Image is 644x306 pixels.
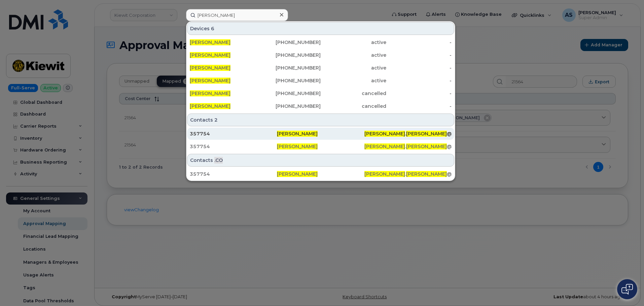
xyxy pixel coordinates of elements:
a: [PERSON_NAME][PHONE_NUMBER]active- [187,62,454,74]
div: - [386,39,452,46]
span: .CO [214,157,223,164]
div: 357754 [190,143,277,150]
a: [PERSON_NAME][PHONE_NUMBER]active- [187,36,454,48]
div: . @[PERSON_NAME][DOMAIN_NAME] [364,171,452,177]
a: 357754[PERSON_NAME][PERSON_NAME].[PERSON_NAME]@[PERSON_NAME][DOMAIN_NAME] [187,168,454,180]
span: [PERSON_NAME] [190,39,230,45]
span: [PERSON_NAME] [190,90,230,96]
span: [PERSON_NAME] [406,171,447,177]
div: - [386,103,452,110]
span: [PERSON_NAME] [190,65,230,71]
div: active [321,39,386,46]
img: Open chat [621,284,633,295]
span: [PERSON_NAME] [364,131,405,137]
span: 2 [214,117,218,123]
div: [PHONE_NUMBER] [255,39,321,46]
span: [PERSON_NAME] [277,131,318,137]
span: [PERSON_NAME] [406,131,447,137]
span: [PERSON_NAME] [277,171,318,177]
div: active [321,64,386,71]
a: 357754[PERSON_NAME][PERSON_NAME].[PERSON_NAME]@[PERSON_NAME][DOMAIN_NAME] [187,140,454,152]
div: Devices [187,22,454,35]
span: [PERSON_NAME] [190,52,230,58]
span: [PERSON_NAME] [406,143,447,149]
div: active [321,52,386,58]
div: [PHONE_NUMBER] [255,103,321,110]
a: [PERSON_NAME][PHONE_NUMBER]cancelled- [187,100,454,112]
div: [PHONE_NUMBER] [255,77,321,84]
div: . @[PERSON_NAME][DOMAIN_NAME] [364,130,452,137]
div: 357754 [190,130,277,137]
div: 357754 [190,171,277,177]
span: [PERSON_NAME] [190,103,230,109]
div: Contacts [187,154,454,167]
div: - [386,90,452,97]
div: [PHONE_NUMBER] [255,90,321,97]
span: [PERSON_NAME] [364,171,405,177]
span: 6 [211,25,214,32]
div: cancelled [321,90,386,97]
a: [PERSON_NAME][PHONE_NUMBER]cancelled- [187,87,454,99]
div: - [386,52,452,58]
a: [PERSON_NAME][PHONE_NUMBER]active- [187,49,454,61]
span: [PERSON_NAME] [190,78,230,84]
div: [PHONE_NUMBER] [255,64,321,71]
a: [PERSON_NAME][PHONE_NUMBER]active- [187,75,454,87]
a: 357754[PERSON_NAME][PERSON_NAME].[PERSON_NAME]@[PERSON_NAME][DOMAIN_NAME] [187,128,454,140]
div: Contacts [187,114,454,126]
div: - [386,64,452,71]
span: [PERSON_NAME] [277,143,318,149]
div: - [386,77,452,84]
div: . @[PERSON_NAME][DOMAIN_NAME] [364,143,452,150]
span: [PERSON_NAME] [364,143,405,149]
div: active [321,77,386,84]
div: [PHONE_NUMBER] [255,52,321,58]
div: cancelled [321,103,386,110]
